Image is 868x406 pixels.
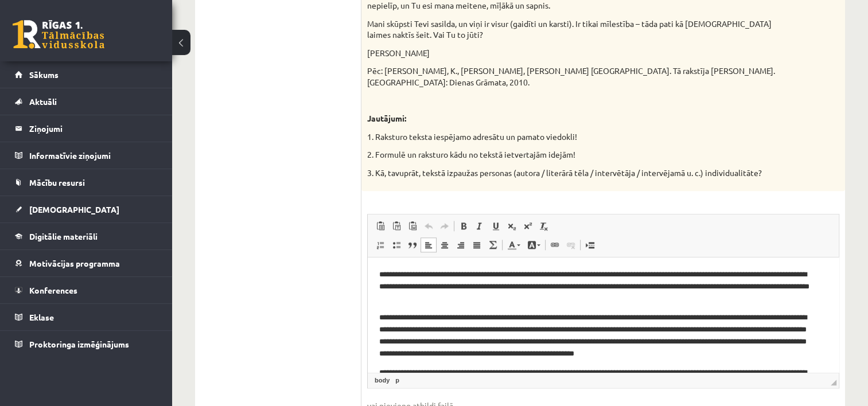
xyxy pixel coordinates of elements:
a: Ielīmēt (vadīšanas taustiņš+V) [372,218,388,233]
a: Teksta krāsa [504,237,524,252]
a: Motivācijas programma [15,250,158,276]
a: Izlīdzināt pa kreisi [421,237,437,252]
a: Sākums [15,61,158,88]
span: Eklase [29,312,54,322]
a: Atsaistīt [563,237,579,252]
legend: Ziņojumi [29,115,158,142]
p: 3. Kā, tavuprāt, tekstā izpaužas personas (autora / literārā tēla / intervētāja / intervējamā u. ... [367,167,782,179]
a: Ievietot kā vienkāršu tekstu (vadīšanas taustiņš+pārslēgšanas taustiņš+V) [388,218,404,233]
a: p elements [393,375,402,385]
a: Fona krāsa [524,237,544,252]
a: Noņemt stilus [536,218,552,233]
a: Konferences [15,277,158,303]
a: Eklase [15,304,158,330]
span: Mērogot [831,380,836,385]
iframe: Bagātinātā teksta redaktors, wiswyg-editor-user-answer-47434074423420 [368,257,839,372]
a: Treknraksts (vadīšanas taustiņš+B) [456,218,472,233]
a: Bloka citāts [404,237,421,252]
a: Rīgas 1. Tālmācības vidusskola [13,20,104,49]
span: [DEMOGRAPHIC_DATA] [29,204,119,214]
a: Atcelt (vadīšanas taustiņš+Z) [421,218,437,233]
span: Motivācijas programma [29,258,120,268]
span: Sākums [29,69,59,80]
a: Izlīdzināt pa labi [453,237,469,252]
span: Digitālie materiāli [29,231,98,241]
a: Izlīdzināt malas [469,237,485,252]
body: Bagātinātā teksta redaktors, wiswyg-editor-user-answer-47434074423420 [11,11,460,146]
a: Mācību resursi [15,169,158,196]
a: Ievietot lapas pārtraukumu drukai [582,237,598,252]
a: Ievietot no Worda [404,218,421,233]
p: Mani skūpsti Tevi sasilda, un viņi ir visur (gaidīti un karsti). Ir tikai mīlestība – tāda pati k... [367,18,782,41]
p: 1. Raksturo teksta iespējamo adresātu un pamato viedokli! [367,131,782,143]
a: Centrēti [437,237,453,252]
a: Ievietot/noņemt numurētu sarakstu [372,237,388,252]
a: Ziņojumi [15,115,158,142]
body: Bagātinātā teksta redaktors, wiswyg-editor-47434056262200-1758396604-883 [11,11,458,24]
span: Konferences [29,285,77,295]
p: Pēc: [PERSON_NAME], K., [PERSON_NAME], [PERSON_NAME] [GEOGRAPHIC_DATA]. Tā rakstīja [PERSON_NAME]... [367,65,782,88]
legend: Informatīvie ziņojumi [29,142,158,169]
a: Apakšraksts [504,218,520,233]
a: Augšraksts [520,218,536,233]
p: [PERSON_NAME] [367,48,782,59]
a: Proktoringa izmēģinājums [15,331,158,357]
a: Pasvītrojums (vadīšanas taustiņš+U) [488,218,504,233]
p: 2. Formulē un raksturo kādu no tekstā ietvertajām idejām! [367,149,782,161]
a: [DEMOGRAPHIC_DATA] [15,196,158,222]
a: Slīpraksts (vadīšanas taustiņš+I) [472,218,488,233]
a: body elements [372,375,392,385]
span: Proktoringa izmēģinājums [29,339,129,349]
span: Aktuāli [29,96,57,107]
strong: Jautājumi: [367,113,406,123]
a: Saite (vadīšanas taustiņš+K) [547,237,563,252]
a: Aktuāli [15,88,158,115]
a: Digitālie materiāli [15,223,158,249]
span: Mācību resursi [29,177,85,188]
a: Informatīvie ziņojumi [15,142,158,169]
a: Atkārtot (vadīšanas taustiņš+Y) [437,218,453,233]
a: Math [485,237,501,252]
a: Ievietot/noņemt sarakstu ar aizzīmēm [388,237,404,252]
